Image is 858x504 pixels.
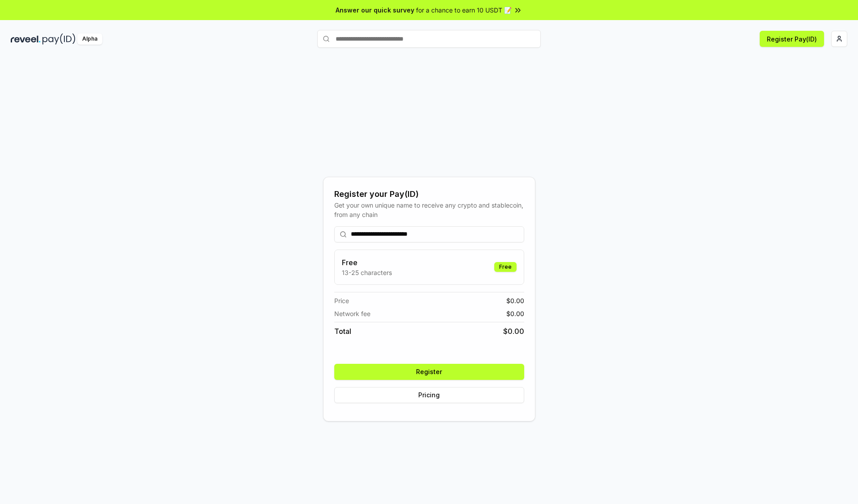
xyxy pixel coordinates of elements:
[336,5,414,15] span: Answer our quick survey
[334,364,524,380] button: Register
[334,200,524,219] div: Get your own unique name to receive any crypto and stablecoin, from any chain
[42,33,76,45] img: pay_id
[342,268,392,277] p: 13-25 characters
[503,326,524,337] span: $ 0.00
[342,257,392,268] h3: Free
[494,262,517,272] div: Free
[77,33,102,45] div: Alpha
[506,296,524,305] span: $ 0.00
[334,188,524,200] div: Register your Pay(ID)
[334,296,349,305] span: Price
[506,309,524,318] span: $ 0.00
[334,387,524,403] button: Pricing
[334,309,370,318] span: Network fee
[416,5,512,15] span: for a chance to earn 10 USDT 📝
[334,326,351,337] span: Total
[11,33,41,45] img: reveel_dark
[760,31,824,47] button: Register Pay(ID)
